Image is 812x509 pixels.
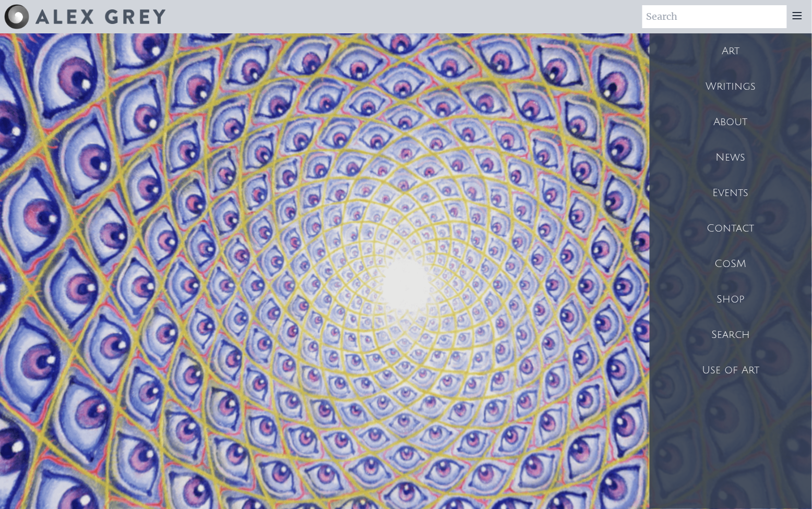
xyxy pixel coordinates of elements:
[650,69,812,104] a: Writings
[650,175,812,211] a: Events
[650,317,812,353] a: Search
[642,5,787,28] input: Search
[650,246,812,282] a: CoSM
[650,282,812,317] a: Shop
[650,33,812,69] a: Art
[650,211,812,246] a: Contact
[650,353,812,388] a: Use of Art
[650,104,812,140] a: About
[650,140,812,175] a: News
